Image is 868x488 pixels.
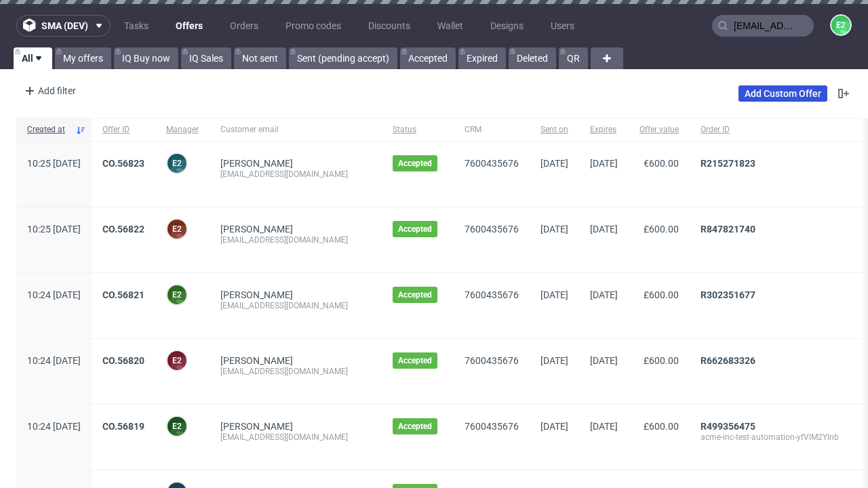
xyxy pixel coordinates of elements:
[222,15,267,37] a: Orders
[102,355,144,366] a: CO.56820
[590,289,618,300] span: [DATE]
[465,421,519,432] a: 7600435676
[14,47,52,69] a: All
[277,15,349,37] a: Promo codes
[220,124,371,136] span: Customer email
[167,154,186,173] figcaption: e2
[465,224,519,235] a: 7600435676
[590,158,618,169] span: [DATE]
[220,224,293,235] a: [PERSON_NAME]
[482,15,532,37] a: Designs
[639,124,679,136] span: Offer value
[540,289,568,300] span: [DATE]
[102,224,144,235] a: CO.56822
[429,15,471,37] a: Wallet
[167,15,211,37] a: Offers
[644,289,679,300] span: £600.00
[166,124,199,136] span: Manager
[540,355,568,366] span: [DATE]
[738,85,827,102] a: Add Custom Offer
[465,289,519,300] a: 7600435676
[644,224,679,235] span: £600.00
[102,124,144,136] span: Offer ID
[27,224,81,235] span: 10:25 [DATE]
[701,289,755,300] a: R302351677
[220,355,293,366] a: [PERSON_NAME]
[559,47,588,69] a: QR
[220,235,371,245] div: [EMAIL_ADDRESS][DOMAIN_NAME]
[400,47,456,69] a: Accepted
[116,15,157,37] a: Tasks
[27,124,70,136] span: Created at
[542,15,583,37] a: Users
[19,80,79,102] div: Add filter
[644,421,679,432] span: £600.00
[590,421,618,432] span: [DATE]
[27,355,81,366] span: 10:24 [DATE]
[590,224,618,235] span: [DATE]
[220,366,371,377] div: [EMAIL_ADDRESS][DOMAIN_NAME]
[220,158,293,169] a: [PERSON_NAME]
[167,417,186,436] figcaption: e2
[590,124,618,136] span: Expires
[220,169,371,180] div: [EMAIL_ADDRESS][DOMAIN_NAME]
[393,124,443,136] span: Status
[220,432,371,443] div: [EMAIL_ADDRESS][DOMAIN_NAME]
[701,421,755,432] a: R499356475
[540,224,568,235] span: [DATE]
[398,421,432,432] span: Accepted
[27,421,81,432] span: 10:24 [DATE]
[701,224,755,235] a: R847821740
[102,421,144,432] a: CO.56819
[644,355,679,366] span: £600.00
[234,47,286,69] a: Not sent
[27,158,81,169] span: 10:25 [DATE]
[114,47,178,69] a: IQ Buy now
[701,124,848,136] span: Order ID
[167,220,186,239] figcaption: e2
[540,158,568,169] span: [DATE]
[465,355,519,366] a: 7600435676
[540,421,568,432] span: [DATE]
[220,421,293,432] a: [PERSON_NAME]
[831,16,850,35] figcaption: e2
[220,289,293,300] a: [PERSON_NAME]
[55,47,111,69] a: My offers
[102,158,144,169] a: CO.56823
[41,21,88,30] span: sma (dev)
[220,300,371,311] div: [EMAIL_ADDRESS][DOMAIN_NAME]
[590,355,618,366] span: [DATE]
[701,158,755,169] a: R215271823
[701,432,848,443] div: acme-inc-test-automation-yfVlM2YInb
[398,355,432,366] span: Accepted
[102,289,144,300] a: CO.56821
[167,285,186,304] figcaption: e2
[465,124,519,136] span: CRM
[701,355,755,366] a: R662683326
[458,47,506,69] a: Expired
[181,47,231,69] a: IQ Sales
[289,47,397,69] a: Sent (pending accept)
[398,289,432,300] span: Accepted
[167,351,186,370] figcaption: e2
[398,158,432,169] span: Accepted
[540,124,568,136] span: Sent on
[360,15,418,37] a: Discounts
[16,15,111,37] button: sma (dev)
[27,289,81,300] span: 10:24 [DATE]
[398,224,432,235] span: Accepted
[644,158,679,169] span: €600.00
[465,158,519,169] a: 7600435676
[509,47,556,69] a: Deleted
